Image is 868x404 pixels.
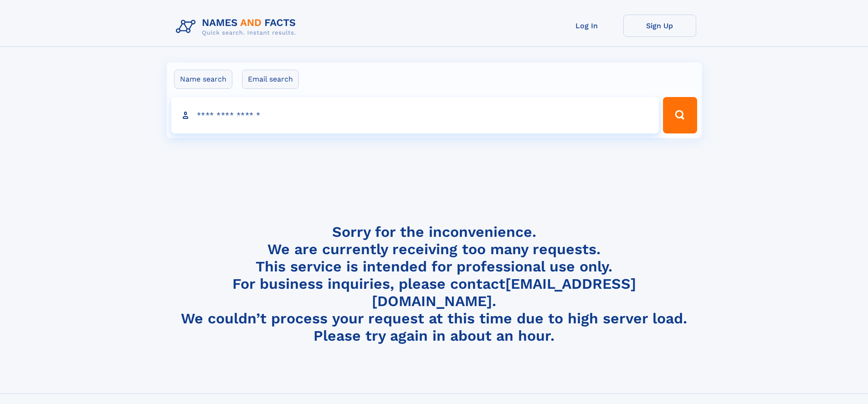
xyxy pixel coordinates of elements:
[663,97,697,133] button: Search Button
[623,15,696,37] a: Sign Up
[172,223,696,345] h4: Sorry for the inconvenience. We are currently receiving too many requests. This service is intend...
[172,15,303,39] img: Logo Names and Facts
[242,70,299,89] label: Email search
[171,97,659,133] input: search input
[372,275,636,310] a: [EMAIL_ADDRESS][DOMAIN_NAME]
[174,70,232,89] label: Name search
[550,15,623,37] a: Log In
